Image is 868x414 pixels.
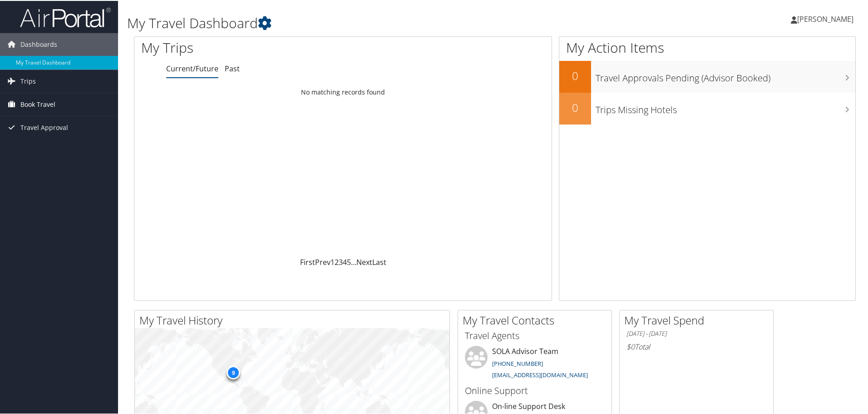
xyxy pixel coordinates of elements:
[596,98,855,115] h3: Trips Missing Hotels
[347,256,351,266] a: 5
[797,13,853,23] span: [PERSON_NAME]
[559,60,855,92] a: 0Travel Approvals Pending (Advisor Booked)
[20,32,57,55] span: Dashboards
[460,345,609,382] li: SOLA Advisor Team
[139,312,449,327] h2: My Travel History
[335,256,339,266] a: 2
[559,37,855,56] h1: My Action Items
[356,256,372,266] a: Next
[343,256,347,266] a: 4
[492,370,588,378] a: [EMAIL_ADDRESS][DOMAIN_NAME]
[624,312,773,327] h2: My Travel Spend
[20,6,111,27] img: airportal-logo.png
[372,256,386,266] a: Last
[225,63,240,73] a: Past
[463,312,612,327] h2: My Travel Contacts
[300,256,315,266] a: First
[351,256,356,266] span: …
[127,13,617,32] h1: My Travel Dashboard
[315,256,330,266] a: Prev
[626,341,635,351] span: $0
[227,365,240,379] div: 9
[330,256,335,266] a: 1
[166,63,218,73] a: Current/Future
[339,256,343,266] a: 3
[791,5,863,32] a: [PERSON_NAME]
[465,384,605,396] h3: Online Support
[465,329,605,341] h3: Travel Agents
[626,341,766,351] h6: Total
[20,69,36,92] span: Trips
[492,359,543,367] a: [PHONE_NUMBER]
[134,83,552,100] td: No matching records found
[559,92,855,124] a: 0Trips Missing Hotels
[559,67,591,83] h2: 0
[20,115,68,138] span: Travel Approval
[141,37,371,56] h1: My Trips
[20,92,55,115] span: Book Travel
[559,99,591,115] h2: 0
[626,329,766,337] h6: [DATE] - [DATE]
[596,66,855,84] h3: Travel Approvals Pending (Advisor Booked)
